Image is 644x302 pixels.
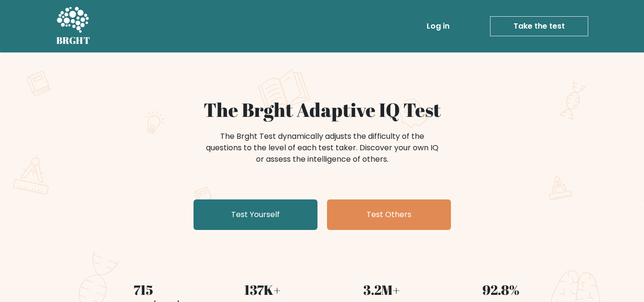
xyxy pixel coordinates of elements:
[203,131,441,165] div: The Brght Test dynamically adjusts the difficulty of the questions to the level of each test take...
[90,98,555,121] h1: The Brght Adaptive IQ Test
[194,199,317,230] a: Test Yourself
[328,280,436,300] div: 3.2M+
[423,17,453,36] a: Log in
[490,16,588,36] a: Take the test
[447,280,555,300] div: 92.8%
[90,280,197,300] div: 715
[327,199,451,230] a: Test Others
[56,4,91,49] a: BRGHT
[209,280,317,300] div: 137K+
[56,35,91,46] h5: BRGHT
